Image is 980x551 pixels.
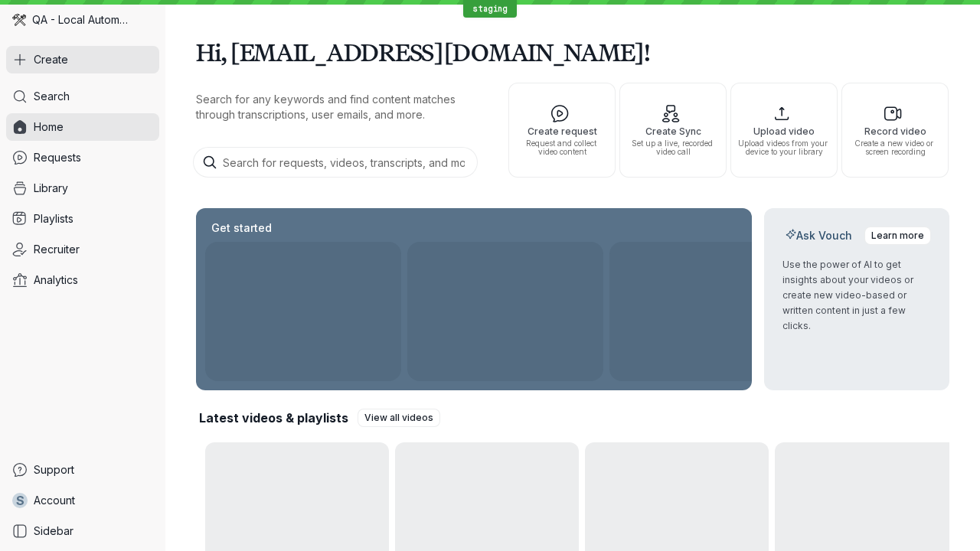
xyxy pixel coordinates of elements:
a: sAccount [6,487,159,514]
button: Record videoCreate a new video or screen recording [841,83,949,178]
span: Create a new video or screen recording [848,139,942,156]
span: Home [34,119,64,135]
a: Library [6,174,159,202]
span: s [16,493,24,508]
span: Record video [848,126,942,136]
span: Support [34,462,74,478]
span: Request and collect video content [515,139,609,156]
a: Requests [6,144,159,171]
h2: Latest videos & playlists [199,409,348,426]
span: Playlists [34,211,73,227]
p: Search for any keywords and find content matches through transcriptions, user emails, and more. [196,92,481,122]
a: Search [6,83,159,110]
a: Learn more [864,227,931,245]
span: Analytics [34,272,78,288]
span: Upload video [737,126,831,136]
span: Set up a live, recorded video call [626,139,720,156]
span: Recruiter [34,242,80,257]
button: Create [6,46,159,73]
span: Library [34,181,68,196]
span: Sidebar [34,523,73,539]
h2: Get started [208,220,275,236]
button: Create SyncSet up a live, recorded video call [619,83,727,178]
span: Account [34,493,75,508]
span: QA - Local Automation [32,12,130,28]
span: Requests [34,150,81,165]
h1: Hi, [EMAIL_ADDRESS][DOMAIN_NAME]! [196,31,949,73]
span: Learn more [871,228,924,243]
span: Search [34,89,70,104]
span: Upload videos from your device to your library [737,139,831,156]
button: Create requestRequest and collect video content [508,83,616,178]
input: Search for requests, videos, transcripts, and more... [193,147,478,178]
span: Create [34,52,68,67]
a: Support [6,456,159,484]
a: Sidebar [6,517,159,545]
img: QA - Local Automation avatar [12,13,26,27]
p: Use the power of AI to get insights about your videos or create new video-based or written conten... [782,257,931,334]
div: QA - Local Automation [6,6,159,34]
a: Playlists [6,205,159,233]
h2: Ask Vouch [782,228,855,243]
span: View all videos [364,410,433,425]
a: Analytics [6,266,159,294]
a: Home [6,113,159,141]
button: Upload videoUpload videos from your device to your library [730,83,838,178]
span: Create Sync [626,126,720,136]
span: Create request [515,126,609,136]
a: Recruiter [6,236,159,263]
a: View all videos [358,409,440,427]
